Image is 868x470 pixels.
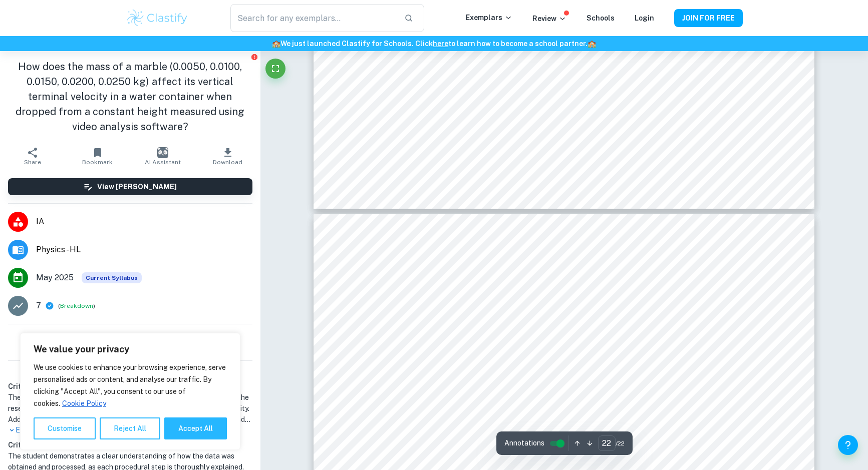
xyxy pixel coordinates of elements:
[82,272,142,283] span: Current Syllabus
[635,14,654,22] a: Login
[130,142,195,170] button: AI Assistant
[100,417,160,439] button: Reject All
[8,439,252,450] h6: Criterion B [ 6 / 6 ]:
[587,14,615,22] a: Schools
[272,40,280,48] span: 🏫
[532,13,566,24] p: Review
[8,59,252,134] h1: How does the mass of a marble (0.0050, 0.0100, 0.0150, 0.0200, 0.0250 kg) affect its vertical ter...
[34,361,227,409] p: We use cookies to enhance your browsing experience, serve personalised ads or content, and analys...
[157,147,168,158] img: AI Assistant
[8,392,252,425] h1: The student clearly states the independent and dependent variables in the research question but t...
[20,333,240,450] div: We value your privacy
[126,8,189,28] img: Clastify logo
[195,142,260,170] button: Download
[251,53,258,61] button: Report issue
[8,178,252,195] button: View [PERSON_NAME]
[34,343,227,355] p: We value your privacy
[8,425,252,435] p: Expand
[82,272,142,283] div: This exemplar is based on the current syllabus. Feel free to refer to it for inspiration/ideas wh...
[36,272,74,284] span: May 2025
[65,142,130,170] button: Bookmark
[230,4,396,32] input: Search for any exemplars...
[433,40,448,48] a: here
[145,159,181,166] span: AI Assistant
[504,438,544,448] span: Annotations
[97,181,177,192] h6: View [PERSON_NAME]
[8,381,252,392] h6: Criterion A [ 5 / 6 ]:
[36,300,41,312] p: 7
[4,365,256,377] h6: Examiner's summary
[466,12,512,23] p: Exemplars
[24,159,41,166] span: Share
[82,159,113,166] span: Bookmark
[2,38,866,49] h6: We just launched Clastify for Schools. Click to learn how to become a school partner.
[838,435,858,455] button: Help and Feedback
[213,159,242,166] span: Download
[62,399,107,408] a: Cookie Policy
[265,59,285,79] button: Fullscreen
[164,417,227,439] button: Accept All
[58,301,95,311] span: ( )
[34,417,96,439] button: Customise
[588,40,596,48] span: 🏫
[36,244,252,256] span: Physics - HL
[674,9,743,27] button: JOIN FOR FREE
[616,439,625,448] span: / 22
[36,216,252,228] span: IA
[60,301,93,310] button: Breakdown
